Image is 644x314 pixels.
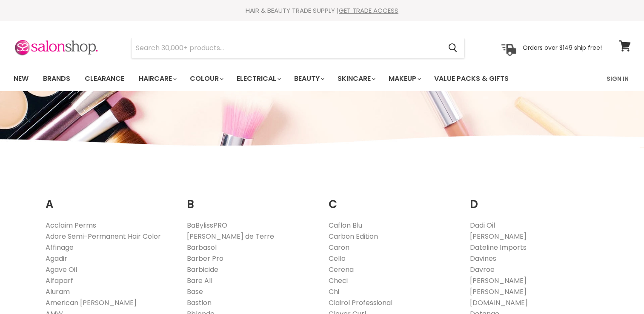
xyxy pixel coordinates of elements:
[329,276,348,285] a: Checi
[7,70,35,88] a: New
[46,185,175,213] h2: A
[329,254,346,263] a: Cello
[187,265,218,274] a: Barbicide
[331,70,381,88] a: Skincare
[442,38,464,58] button: Search
[46,287,70,297] a: Aluram
[470,276,527,285] a: [PERSON_NAME]
[329,220,362,230] a: Caflon Blu
[329,298,392,308] a: Clairol Professional
[187,254,223,263] a: Barber Pro
[7,66,558,91] ul: Main menu
[3,66,641,91] nav: Main
[470,220,495,230] a: Dadi Oil
[470,298,528,308] a: [DOMAIN_NAME]
[470,254,496,263] a: Davines
[288,70,329,88] a: Beauty
[428,70,515,88] a: Value Packs & Gifts
[131,38,465,58] form: Product
[132,38,442,58] input: Search
[46,254,67,263] a: Agadir
[470,287,527,297] a: [PERSON_NAME]
[382,70,426,88] a: Makeup
[329,265,354,274] a: Cerena
[470,231,527,241] a: [PERSON_NAME]
[601,70,634,88] a: Sign In
[329,287,339,297] a: Chi
[187,231,274,241] a: [PERSON_NAME] de Terre
[187,276,212,285] a: Bare All
[329,185,458,213] h2: C
[46,276,73,285] a: Alfaparf
[329,243,349,252] a: Caron
[132,70,182,88] a: Haircare
[470,243,527,252] a: Dateline Imports
[339,6,398,15] a: GET TRADE ACCESS
[187,298,212,308] a: Bastion
[470,265,495,274] a: Davroe
[46,243,74,252] a: Affinage
[3,6,641,15] div: HAIR & BEAUTY TRADE SUPPLY |
[37,70,77,88] a: Brands
[187,220,227,230] a: BaBylissPRO
[78,70,131,88] a: Clearance
[230,70,286,88] a: Electrical
[187,287,203,297] a: Base
[46,220,96,230] a: Acclaim Perms
[523,44,602,51] p: Orders over $149 ship free!
[46,231,161,241] a: Adore Semi-Permanent Hair Color
[46,298,137,308] a: American [PERSON_NAME]
[187,185,316,213] h2: B
[183,70,229,88] a: Colour
[187,243,217,252] a: Barbasol
[329,231,378,241] a: Carbon Edition
[470,185,599,213] h2: D
[601,274,635,305] iframe: Gorgias live chat messenger
[46,265,77,274] a: Agave Oil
